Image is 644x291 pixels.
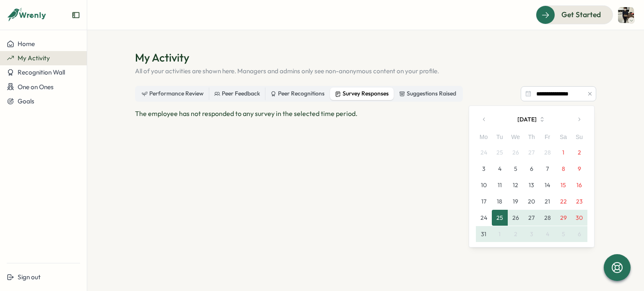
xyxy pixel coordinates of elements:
div: Suggestions Raised [399,89,456,98]
button: 1 [492,226,508,242]
button: 23 [571,193,587,209]
button: 16 [571,177,587,193]
button: 25 [492,210,508,226]
button: 3 [476,161,492,177]
button: 18 [492,193,508,209]
button: 26 [508,210,524,226]
button: 24 [476,210,492,226]
div: Survey Responses [335,89,389,98]
button: Expand sidebar [72,11,80,19]
button: 13 [524,177,540,193]
div: Sa [556,133,571,142]
button: 15 [556,177,571,193]
button: Get Started [536,5,613,24]
button: 25 [492,144,508,160]
button: 29 [556,210,571,226]
button: 7 [540,161,556,177]
button: 6 [524,161,540,177]
span: My Activity [18,54,50,62]
button: 11 [492,177,508,193]
button: 9 [571,161,587,177]
button: 5 [556,226,571,242]
button: 31 [476,226,492,242]
div: Performance Review [142,89,204,98]
button: 30 [571,210,587,226]
div: Tu [492,133,508,142]
button: 27 [524,210,540,226]
button: 20 [524,193,540,209]
button: 27 [524,144,540,160]
button: 5 [508,161,524,177]
button: 19 [508,193,524,209]
div: We [508,133,524,142]
button: 26 [508,144,524,160]
button: 24 [476,144,492,160]
p: All of your activities are shown here. Managers and admins only see non-anonymous content on your... [135,67,596,76]
button: 28 [540,144,556,160]
div: Peer Feedback [214,89,260,98]
button: 1 [556,144,571,160]
button: 17 [476,193,492,209]
div: Su [571,133,587,142]
button: 4 [492,161,508,177]
span: Goals [18,97,34,105]
button: [DATE] [493,111,571,128]
p: The employee has not responded to any survey in the selected time period. [135,108,596,119]
h1: My Activity [135,50,596,65]
span: Sign out [18,273,41,281]
button: 12 [508,177,524,193]
button: 22 [556,193,571,209]
button: 4 [540,226,556,242]
img: Kevin Carl Miranda [618,7,634,23]
span: Get Started [561,9,601,20]
div: Mo [476,133,492,142]
span: Home [18,40,35,48]
button: 3 [524,226,540,242]
button: 6 [571,226,587,242]
button: 2 [508,226,524,242]
div: Th [524,133,540,142]
button: 2 [571,144,587,160]
button: 28 [540,210,556,226]
button: 10 [476,177,492,193]
button: 21 [540,193,556,209]
div: Fr [540,133,556,142]
span: One on Ones [18,83,54,91]
button: 14 [540,177,556,193]
button: 8 [556,161,571,177]
span: Recognition Wall [18,68,65,76]
div: Peer Recognitions [270,89,325,98]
